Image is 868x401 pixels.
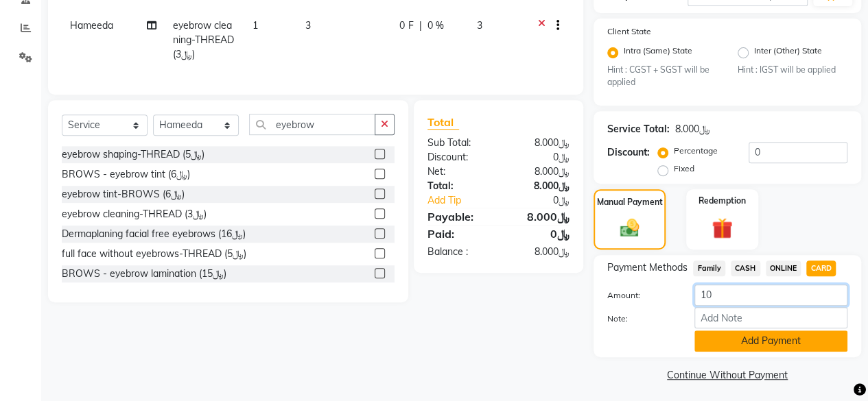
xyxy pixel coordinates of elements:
[694,307,847,328] input: Add Note
[498,226,580,242] div: ﷼0
[498,150,580,165] div: ﷼0
[597,313,684,325] label: Note:
[417,136,499,150] div: Sub Total:
[806,260,836,276] span: CARD
[675,122,710,136] div: ﷼8.000
[62,207,207,221] div: eyebrow cleaning-THREAD (﷼3)
[419,19,421,33] span: |
[427,115,459,130] span: Total
[417,226,499,242] div: Paid:
[498,136,580,150] div: ﷼8.000
[305,19,311,32] span: 3
[766,260,801,276] span: ONLINE
[427,19,443,33] span: 0 %
[70,19,113,32] span: Hameeda
[62,247,246,261] div: full face without eyebrows-THREAD (﷼5)
[253,19,258,32] span: 1
[624,45,692,61] label: Intra (Same) State
[399,19,413,33] span: 0 F
[674,145,718,157] label: Percentage
[674,162,694,175] label: Fixed
[249,114,375,135] input: Search or Scan
[62,167,190,182] div: BROWS - eyebrow tint (﷼6)
[62,187,185,202] div: eyebrow tint-BROWS (﷼6)
[417,193,512,208] a: Add Tip
[693,260,725,276] span: Family
[597,196,663,208] label: Manual Payment
[417,150,499,165] div: Discount:
[705,215,739,241] img: _gift.svg
[417,165,499,179] div: Net:
[417,245,499,259] div: Balance :
[607,25,651,38] label: Client State
[498,165,580,179] div: ﷼8.000
[498,179,580,193] div: ﷼8.000
[498,208,580,225] div: ﷼8.000
[754,45,822,61] label: Inter (Other) State
[607,122,670,136] div: Service Total:
[694,284,847,306] input: Amount
[62,147,204,162] div: eyebrow shaping-THREAD (﷼5)
[597,289,684,302] label: Amount:
[62,227,246,241] div: Dermaplaning facial free eyebrows (﷼16)
[607,64,717,89] small: Hint : CGST + SGST will be applied
[738,64,847,76] small: Hint : IGST will be applied
[614,217,646,239] img: _cash.svg
[512,193,580,208] div: ﷼0
[62,267,226,281] div: BROWS - eyebrow lamination (﷼15)
[417,208,499,225] div: Payable:
[694,330,847,352] button: Add Payment
[417,179,499,193] div: Total:
[173,19,234,60] span: eyebrow cleaning-THREAD (﷼3)
[596,368,858,382] a: Continue Without Payment
[699,195,746,207] label: Redemption
[607,145,650,160] div: Discount:
[607,260,688,275] span: Payment Methods
[498,245,580,259] div: ﷼8.000
[731,260,760,276] span: CASH
[476,19,482,32] span: 3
